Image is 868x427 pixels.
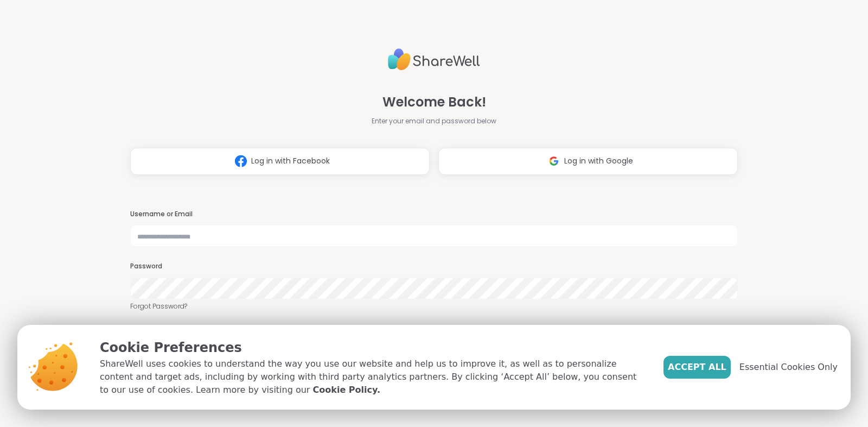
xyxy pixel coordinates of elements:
[130,302,738,311] a: Forgot Password?
[544,151,564,171] img: ShareWell Logomark
[130,148,430,175] button: Log in with Facebook
[313,384,380,397] a: Cookie Policy.
[668,361,726,374] span: Accept All
[231,151,251,171] img: ShareWell Logomark
[663,356,731,379] button: Accept All
[382,92,486,112] span: Welcome Back!
[564,155,633,167] span: Log in with Google
[251,155,330,167] span: Log in with Facebook
[388,44,480,75] img: ShareWell Logo
[739,361,838,374] span: Essential Cookies Only
[100,338,646,357] p: Cookie Preferences
[130,262,738,271] h3: Password
[372,116,496,126] span: Enter your email and password below
[130,210,738,219] h3: Username or Email
[100,357,646,397] p: ShareWell uses cookies to understand the way you use our website and help us to improve it, as we...
[438,148,738,175] button: Log in with Google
